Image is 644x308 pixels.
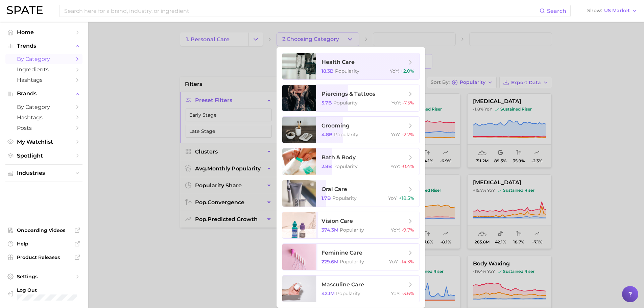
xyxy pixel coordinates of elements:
span: Help [17,241,71,247]
span: by Category [17,56,71,62]
span: Settings [17,274,71,280]
span: Trends [17,43,71,49]
button: Brands [5,89,82,99]
span: -7.5% [402,100,414,106]
a: Hashtags [5,75,82,85]
span: 1.7b [321,195,331,201]
span: US Market [604,9,630,13]
span: Popularity [332,195,357,201]
span: -9.7% [402,227,414,233]
span: grooming [321,122,350,129]
span: Popularity [335,68,359,74]
button: Trends [5,41,82,51]
span: Home [17,29,71,35]
span: by Category [17,104,71,110]
span: YoY : [388,195,398,201]
span: 4.8b [321,132,333,138]
span: Popularity [334,132,358,138]
span: Hashtags [17,114,71,121]
span: Onboarding Videos [17,227,71,233]
span: Industries [17,170,71,176]
span: Show [587,9,602,13]
ul: 2.Choosing Category [277,47,425,308]
a: Help [5,239,82,249]
span: -0.4% [401,163,414,169]
a: by Category [5,102,82,112]
button: ShowUS Market [586,6,639,15]
span: Popularity [340,227,364,233]
a: by Category [5,54,82,64]
span: My Watchlist [17,139,71,145]
span: piercings & tattoos [321,91,375,97]
span: Spotlight [17,152,71,159]
span: YoY : [391,290,400,297]
button: Industries [5,168,82,178]
span: 2.8b [321,163,332,169]
span: Log Out [17,287,77,293]
span: YoY : [391,100,401,106]
span: -2.2% [402,132,414,138]
span: health care [321,59,355,65]
a: My Watchlist [5,137,82,147]
a: Settings [5,271,82,282]
span: Ingredients [17,66,71,73]
span: Search [547,8,566,14]
span: 5.7b [321,100,332,106]
a: Hashtags [5,112,82,123]
input: Search here for a brand, industry, or ingredient [64,5,540,17]
a: Log out. Currently logged in with e-mail david.lucas@loreal.com. [5,285,82,303]
span: 229.6m [321,259,338,265]
a: Home [5,27,82,38]
span: feminine care [321,250,362,256]
span: 42.1m [321,290,335,297]
span: Popularity [333,163,358,169]
span: +18.5% [399,195,414,201]
a: Posts [5,123,82,133]
span: Popularity [333,100,358,106]
span: Popularity [340,259,364,265]
span: YoY : [390,68,399,74]
span: Brands [17,91,71,97]
span: YoY : [391,132,401,138]
span: -3.6% [402,290,414,297]
span: vision care [321,218,353,224]
span: -14.3% [400,259,414,265]
span: 18.3b [321,68,334,74]
span: 374.3m [321,227,338,233]
span: +2.0% [401,68,414,74]
span: oral care [321,186,347,192]
a: Ingredients [5,64,82,75]
span: Product Releases [17,254,71,260]
a: Product Releases [5,252,82,262]
img: SPATE [7,6,43,14]
span: Popularity [336,290,360,297]
a: Onboarding Videos [5,225,82,235]
span: YoY : [390,163,400,169]
a: Spotlight [5,150,82,161]
span: masculine care [321,281,364,288]
span: YoY : [389,259,399,265]
span: YoY : [391,227,400,233]
span: Hashtags [17,77,71,83]
span: bath & body [321,154,356,161]
span: Posts [17,125,71,131]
